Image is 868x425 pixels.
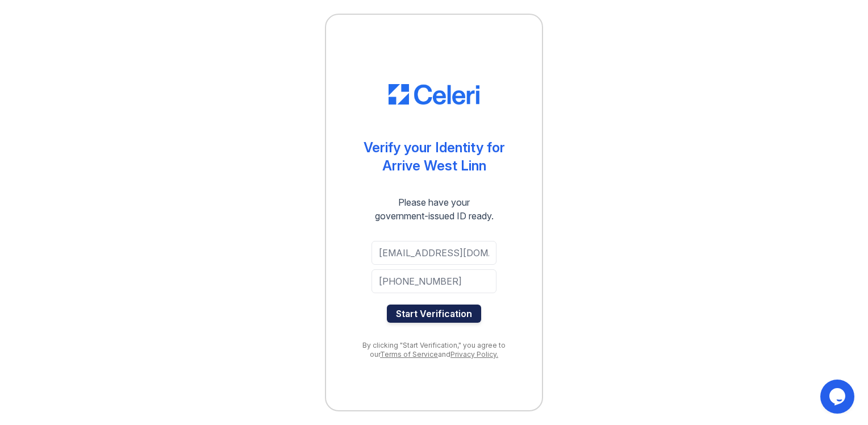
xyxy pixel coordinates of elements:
[387,305,481,323] button: Start Verification
[820,380,857,414] iframe: chat widget
[450,350,498,359] a: Privacy Policy.
[364,139,505,175] div: Verify your Identity for Arrive West Linn
[389,84,479,105] img: CE_Logo_Blue-a8612792a0a2168367f1c8372b55b34899dd931a85d93a1a3d3e32e68fde9ad4.png
[372,241,496,265] input: Email
[349,341,519,359] div: By clicking "Start Verification," you agree to our and
[372,269,496,293] input: Phone
[380,350,438,359] a: Terms of Service
[354,195,514,223] div: Please have your government-issued ID ready.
